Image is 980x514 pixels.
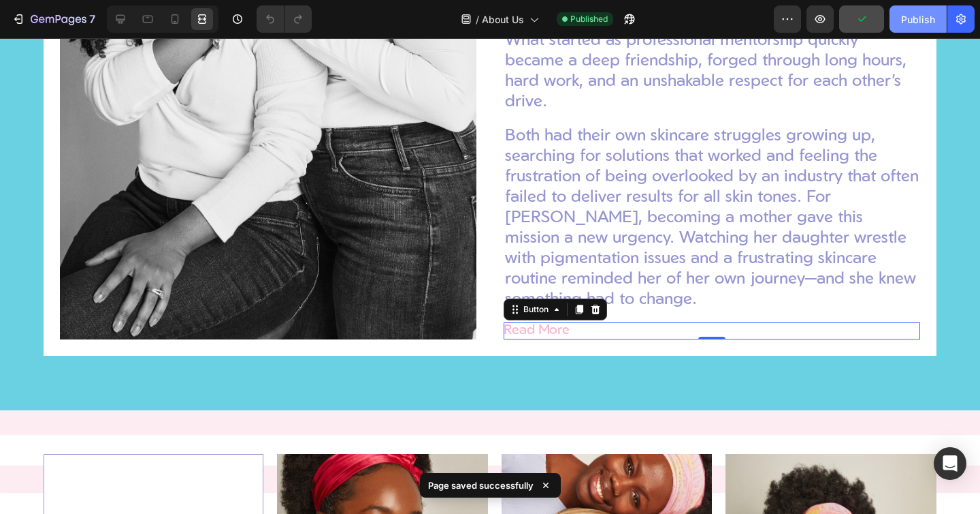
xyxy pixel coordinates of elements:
[89,11,95,27] p: 7
[570,13,608,25] span: Published
[901,12,935,27] div: Publish
[5,5,101,33] button: 7
[482,12,524,27] span: About Us
[521,265,551,277] div: Button
[476,12,479,27] span: /
[934,447,966,480] div: Open Intercom Messenger
[889,5,947,33] button: Publish
[257,5,312,33] div: Undo/Redo
[504,284,570,301] p: Read More
[505,88,919,272] p: Both had their own skincare struggles growing up, searching for solutions that worked and feeling...
[428,479,534,492] p: Page saved successfully
[504,284,570,301] button: <p>Read More</p>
